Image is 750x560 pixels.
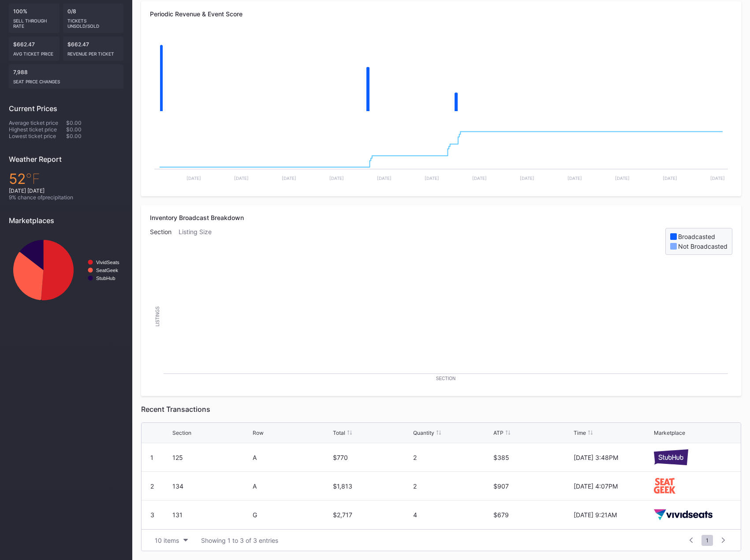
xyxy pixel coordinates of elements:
[150,255,732,387] svg: Chart title
[179,228,219,255] div: Listing Size
[567,175,582,181] text: [DATE]
[155,306,160,326] text: Listings
[150,214,732,221] div: Inventory Broadcast Breakdown
[63,37,124,61] div: $662.47
[615,175,630,181] text: [DATE]
[333,429,345,436] div: Total
[67,48,119,56] div: Revenue per ticket
[654,429,685,436] div: Marketplace
[150,10,732,18] div: Periodic Revenue & Event Score
[520,175,534,181] text: [DATE]
[9,133,66,139] div: Lowest ticket price
[96,268,118,273] text: SeatGeek
[472,175,487,181] text: [DATE]
[26,170,40,187] span: ℉
[9,231,123,309] svg: Chart title
[9,216,123,225] div: Marketplaces
[253,511,331,519] div: G
[63,4,124,33] div: 0/8
[333,511,411,519] div: $2,717
[654,478,675,493] img: seatGeek.svg
[9,126,66,133] div: Highest ticket price
[66,126,123,133] div: $0.00
[9,170,123,187] div: 52
[172,511,250,519] div: 131
[9,187,123,194] div: [DATE] [DATE]
[678,243,728,250] div: Not Broadcasted
[66,119,123,126] div: $0.00
[654,509,713,520] img: vividSeats.svg
[493,482,571,490] div: $907
[201,537,278,544] div: Showing 1 to 3 of 3 entries
[436,376,455,381] text: Section
[253,482,331,490] div: A
[66,133,123,139] div: $0.00
[141,405,741,414] div: Recent Transactions
[493,429,504,436] div: ATP
[150,534,192,546] button: 10 items
[172,454,250,461] div: 125
[413,482,491,490] div: 2
[150,33,732,121] svg: Chart title
[678,233,715,240] div: Broadcasted
[493,511,571,519] div: $679
[150,511,154,519] div: 3
[333,482,411,490] div: $1,813
[172,429,191,436] div: Section
[425,175,439,181] text: [DATE]
[654,449,688,465] img: stubHub.svg
[329,175,344,181] text: [DATE]
[710,175,725,181] text: [DATE]
[155,537,179,544] div: 10 items
[333,454,411,461] div: $770
[413,511,491,519] div: 4
[13,48,55,56] div: Avg ticket price
[9,64,123,89] div: 7,988
[234,175,249,181] text: [DATE]
[67,15,119,29] div: Tickets Unsold/Sold
[413,429,434,436] div: Quantity
[96,260,119,265] text: VividSeats
[253,429,264,436] div: Row
[9,155,123,164] div: Weather Report
[9,37,60,61] div: $662.47
[150,482,154,490] div: 2
[9,104,123,113] div: Current Prices
[574,511,652,519] div: [DATE] 9:21AM
[493,454,571,461] div: $385
[96,276,116,281] text: StubHub
[9,4,60,33] div: 100%
[413,454,491,461] div: 2
[574,482,652,490] div: [DATE] 4:07PM
[9,119,66,126] div: Average ticket price
[377,175,392,181] text: [DATE]
[9,194,123,201] div: 9 % chance of precipitation
[574,429,586,436] div: Time
[172,482,250,490] div: 134
[13,15,55,29] div: Sell Through Rate
[574,454,652,461] div: [DATE] 3:48PM
[282,175,296,181] text: [DATE]
[701,535,713,546] span: 1
[150,121,732,187] svg: Chart title
[150,454,153,461] div: 1
[187,175,201,181] text: [DATE]
[253,454,331,461] div: A
[13,75,119,84] div: seat price changes
[663,175,677,181] text: [DATE]
[150,228,179,255] div: Section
